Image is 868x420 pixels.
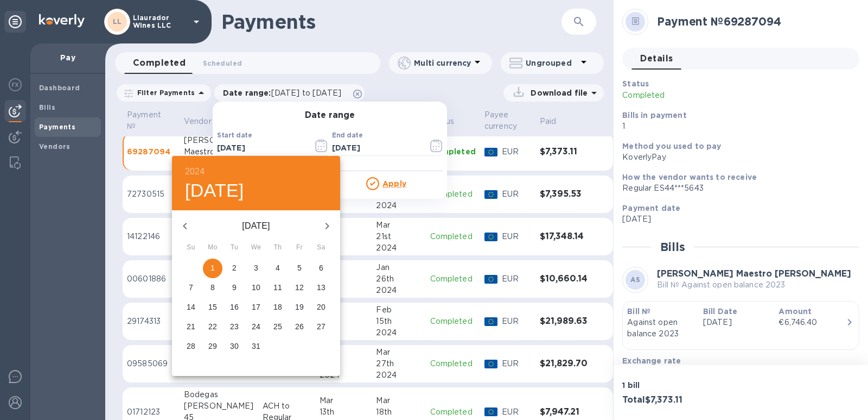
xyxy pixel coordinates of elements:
p: 30 [230,341,239,352]
button: 25 [268,317,288,337]
button: 11 [268,278,288,298]
button: 14 [181,298,201,317]
p: 26 [295,321,304,332]
p: 25 [273,321,282,332]
p: 22 [208,321,217,332]
p: 2 [232,262,237,273]
p: 19 [295,302,304,312]
p: 14 [187,302,195,312]
button: 3 [246,259,266,278]
button: 15 [203,298,222,317]
p: 7 [189,282,193,293]
span: We [246,242,266,253]
button: 2024 [185,164,205,179]
p: 8 [210,282,215,293]
p: 28 [187,341,195,352]
button: 28 [181,337,201,356]
p: 6 [319,262,323,273]
span: Su [181,242,201,253]
p: 16 [230,302,239,312]
p: 31 [252,341,260,352]
p: 10 [252,282,260,293]
span: Tu [225,242,244,253]
button: 21 [181,317,201,337]
p: [DATE] [198,220,314,233]
p: 13 [317,282,325,293]
span: Th [268,242,288,253]
button: 1 [203,259,222,278]
p: 5 [297,262,302,273]
p: 24 [252,321,260,332]
span: Fr [290,242,309,253]
button: 9 [225,278,244,298]
button: 2 [225,259,244,278]
p: 21 [187,321,195,332]
button: 17 [246,298,266,317]
button: 7 [181,278,201,298]
button: 31 [246,337,266,356]
p: 12 [295,282,304,293]
button: 13 [311,278,331,298]
p: 11 [273,282,282,293]
button: 10 [246,278,266,298]
p: 17 [252,302,260,312]
button: 16 [225,298,244,317]
p: 23 [230,321,239,332]
button: 19 [290,298,309,317]
p: 29 [208,341,217,352]
button: 29 [203,337,222,356]
button: 4 [268,259,288,278]
button: 20 [311,298,331,317]
span: Sa [311,242,331,253]
button: 5 [290,259,309,278]
p: 27 [317,321,325,332]
button: [DATE] [185,179,244,202]
button: 27 [311,317,331,337]
button: 18 [268,298,288,317]
p: 18 [273,302,282,312]
button: 6 [311,259,331,278]
p: 20 [317,302,325,312]
button: 26 [290,317,309,337]
p: 1 [210,262,215,273]
p: 15 [208,302,217,312]
button: 30 [225,337,244,356]
button: 24 [246,317,266,337]
button: 12 [290,278,309,298]
button: 8 [203,278,222,298]
p: 4 [276,262,280,273]
button: 22 [203,317,222,337]
p: 9 [232,282,237,293]
button: 23 [225,317,244,337]
p: 3 [254,262,258,273]
span: Mo [203,242,222,253]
